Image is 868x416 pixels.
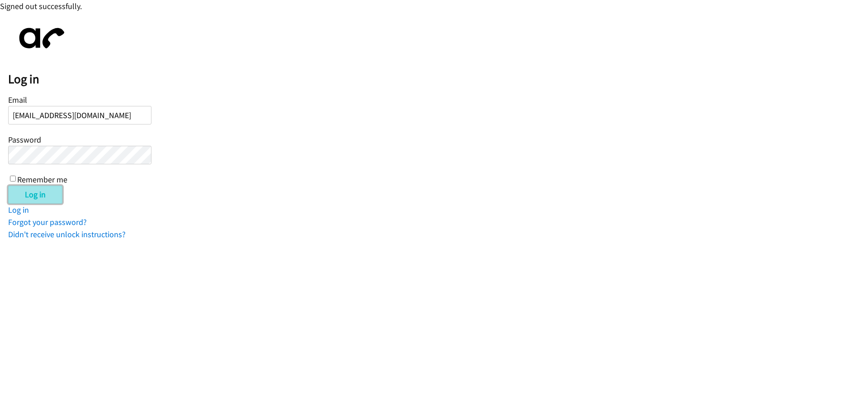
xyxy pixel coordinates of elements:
[8,205,29,215] a: Log in
[8,229,126,239] a: Didn't receive unlock instructions?
[8,186,62,204] input: Log in
[8,72,868,87] h2: Log in
[8,217,87,227] a: Forgot your password?
[8,95,27,105] label: Email
[17,174,67,185] label: Remember me
[8,20,71,56] img: aphone-8a226864a2ddd6a5e75d1ebefc011f4aa8f32683c2d82f3fb0802fe031f96514.svg
[8,134,41,145] label: Password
